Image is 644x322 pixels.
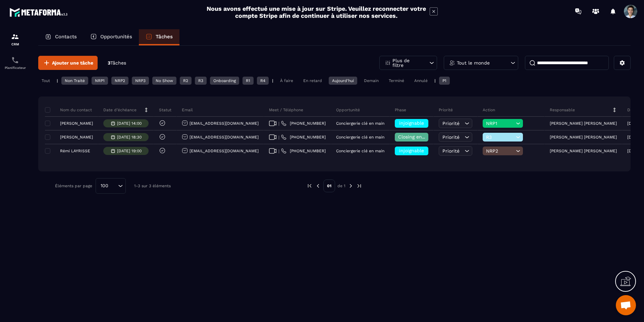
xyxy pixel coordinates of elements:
p: Opportunité [336,107,360,113]
p: Nom du contact [47,107,92,113]
p: Contacts [55,34,77,40]
p: Email [182,107,193,113]
p: [PERSON_NAME] [60,135,93,139]
div: Tout [38,77,53,85]
p: Conciergerie clé en main [336,135,384,139]
p: Planificateur [2,66,29,70]
p: | [57,78,58,83]
p: [PERSON_NAME] [PERSON_NAME] [550,149,617,153]
div: Terminé [385,77,408,85]
span: R3 [486,134,514,140]
div: Search for option [96,178,126,194]
div: R3 [195,77,207,85]
p: Opportunités [100,34,132,40]
p: Phase [395,107,406,113]
p: Meet / Téléphone [269,107,303,113]
span: 100 [98,182,111,190]
div: R4 [257,77,269,85]
p: Conciergerie clé en main [336,149,384,153]
div: NRP2 [111,77,128,85]
span: | [278,121,279,126]
div: Annulé [411,77,431,85]
div: Onboarding [210,77,239,85]
div: Demain [361,77,382,85]
span: NRP2 [486,148,514,154]
a: Opportunités [84,29,139,45]
p: Plus de filtre [392,58,422,68]
p: 1-3 sur 3 éléments [134,184,171,188]
a: Tâches [139,29,179,45]
p: [PERSON_NAME] [PERSON_NAME] [550,135,617,139]
div: NRP3 [132,77,149,85]
img: prev [307,183,313,189]
p: CRM [2,42,29,46]
span: injoignable [399,120,424,126]
p: Priorité [439,107,453,113]
a: schedulerschedulerPlanificateur [2,51,29,75]
span: | [278,135,279,140]
p: [DATE] 14:00 [117,121,142,126]
p: [DATE] 19:00 [117,149,142,153]
p: | [272,78,273,83]
img: next [356,183,362,189]
img: scheduler [11,56,19,64]
span: Ajouter une tâche [52,59,93,66]
span: Priorité [442,148,460,154]
p: Action [483,107,495,113]
div: R2 [180,77,192,85]
div: Non Traité [61,77,88,85]
button: Ajouter une tâche [38,56,98,70]
p: Rémi LAYRISSE [60,149,90,153]
h2: Nous avons effectué une mise à jour sur Stripe. Veuillez reconnecter votre compte Stripe afin de ... [206,5,426,19]
a: formationformationCRM [2,28,29,51]
p: [PERSON_NAME] [PERSON_NAME] [550,121,617,126]
img: prev [315,183,321,189]
div: Ouvrir le chat [616,295,636,315]
a: [PHONE_NUMBER] [281,134,326,140]
p: Statut [159,107,171,113]
div: R1 [243,77,254,85]
p: Conciergerie clé en main [336,121,384,126]
div: NRP1 [92,77,108,85]
p: Responsable [550,107,575,113]
div: Aujourd'hui [329,77,357,85]
p: Éléments par page [55,184,92,188]
input: Search for option [111,182,116,190]
span: Priorité [442,134,460,140]
div: En retard [300,77,325,85]
p: Tout le monde [457,61,490,65]
span: Priorité [442,121,460,126]
span: Closing en cours [398,134,436,139]
img: formation [11,33,19,41]
span: Tâches [110,60,126,66]
p: Tâches [156,34,173,40]
p: [DATE] 18:30 [117,135,142,139]
p: [PERSON_NAME] [60,121,93,126]
div: No Show [152,77,176,85]
span: NRP1 [486,121,514,126]
a: [PHONE_NUMBER] [281,121,326,126]
p: de 1 [337,183,345,189]
a: [PHONE_NUMBER] [281,148,326,154]
a: Contacts [38,29,84,45]
span: | [278,149,279,154]
span: injoignable [399,148,424,153]
div: P1 [439,77,450,85]
p: Date d’échéance [103,107,137,113]
p: | [434,78,436,83]
div: À faire [277,77,297,85]
img: logo [9,6,70,18]
p: 01 [323,179,335,192]
img: next [348,183,354,189]
p: 3 [108,60,126,66]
